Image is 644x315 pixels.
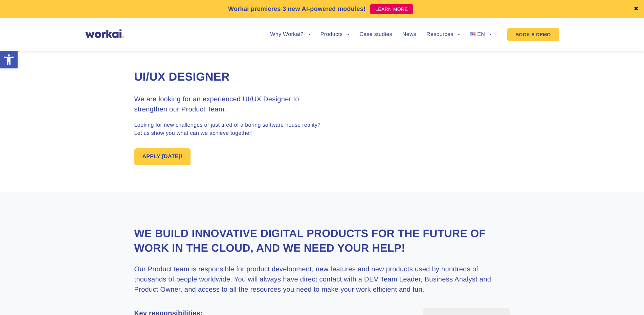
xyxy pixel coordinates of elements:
a: BOOK A DEMO [507,28,559,41]
a: Resources [426,32,460,37]
span: EN [477,31,485,37]
p: Workai premieres 3 new AI-powered modules! [228,4,366,14]
a: ✖ [634,6,639,12]
p: Looking for new challenges or just tired of a boring software house reality? Let us show you what... [134,121,322,138]
a: APPLY [DATE]! [134,148,191,165]
h3: We are looking for an experienced UI/UX Designer to strengthen our Product Team. [134,94,322,114]
h2: We build innovative digital products for the future of work in the Cloud, and we need your help! [134,226,510,255]
a: Case studies [359,32,392,37]
a: Why Workai? [270,32,310,37]
a: News [402,32,416,37]
h1: UI/UX Designer [134,69,322,85]
a: LEARN MORE [370,4,413,14]
a: Products [320,32,350,37]
h3: Our Product team is responsible for product development, new features and new products used by hu... [134,264,510,295]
